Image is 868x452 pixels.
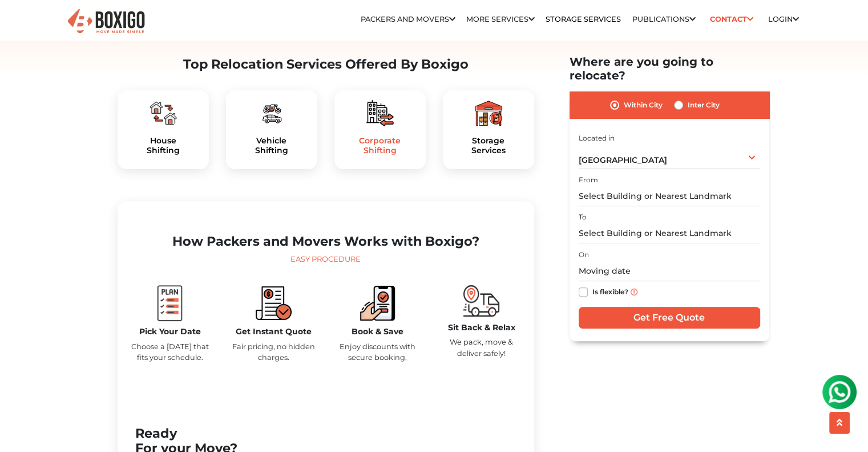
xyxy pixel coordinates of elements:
[579,155,667,165] span: [GEOGRAPHIC_DATA]
[579,212,587,222] label: To
[127,254,525,265] div: Easy Procedure
[579,250,589,260] label: On
[152,285,188,321] img: boxigo_packers_and_movers_plan
[570,55,769,82] h2: Where are you going to relocate?
[463,285,499,317] img: boxigo_packers_and_movers_move
[438,323,525,333] h5: Sit Back & Relax
[631,289,637,295] img: info
[579,186,760,206] input: Select Building or Nearest Landmark
[579,175,598,185] label: From
[235,136,308,155] a: VehicleShifting
[344,136,417,155] a: CorporateShifting
[360,285,395,321] img: boxigo_packers_and_movers_book
[127,234,525,249] h2: How Packers and Movers Works with Boxigo?
[235,136,308,155] h5: Vehicle Shifting
[366,99,394,127] img: boxigo_packers_and_movers_plan
[334,341,421,363] p: Enjoy discounts with secure booking.
[231,341,317,363] p: Fair pricing, no hidden charges.
[127,327,213,337] h5: Pick Your Date
[579,261,760,281] input: Moving date
[579,133,615,143] label: Located in
[579,307,760,329] input: Get Free Quote
[334,327,421,337] h5: Book & Save
[706,10,757,28] a: Contact
[632,15,696,23] a: Publications
[688,98,720,112] label: Inter City
[829,412,850,434] button: scroll up
[546,15,621,23] a: Storage Services
[466,15,535,23] a: More services
[475,99,502,127] img: boxigo_packers_and_movers_plan
[258,99,285,127] img: boxigo_packers_and_movers_plan
[579,223,760,243] input: Select Building or Nearest Landmark
[150,99,177,127] img: boxigo_packers_and_movers_plan
[127,136,200,155] h5: House Shifting
[624,98,663,112] label: Within City
[11,11,34,34] img: whatsapp-icon.svg
[592,285,628,297] label: Is flexible?
[768,15,799,23] a: Login
[127,341,213,363] p: Choose a [DATE] that fits your schedule.
[66,7,146,35] img: Boxigo
[231,327,317,337] h5: Get Instant Quote
[127,136,200,155] a: HouseShifting
[438,337,525,358] p: We pack, move & deliver safely!
[344,136,417,155] h5: Corporate Shifting
[256,285,292,321] img: boxigo_packers_and_movers_compare
[361,15,455,23] a: Packers and Movers
[452,136,525,155] h5: Storage Services
[118,57,534,72] h2: Top Relocation Services Offered By Boxigo
[452,136,525,155] a: StorageServices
